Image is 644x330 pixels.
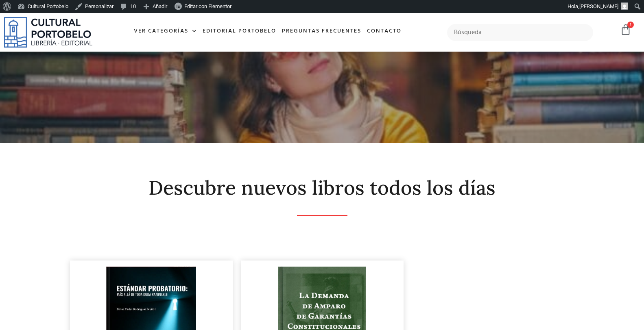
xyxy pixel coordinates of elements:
[131,23,200,40] a: Ver Categorías
[70,177,574,199] h2: Descubre nuevos libros todos los días
[447,24,593,41] input: Búsqueda
[364,23,404,40] a: Contacto
[200,23,279,40] a: Editorial Portobelo
[627,22,634,28] span: 1
[579,3,618,9] span: [PERSON_NAME]
[184,3,231,9] span: Editar con Elementor
[279,23,364,40] a: Preguntas frecuentes
[620,24,631,36] a: 1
